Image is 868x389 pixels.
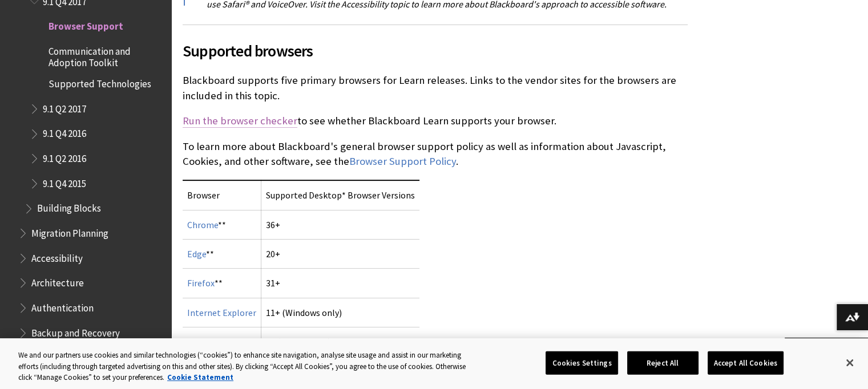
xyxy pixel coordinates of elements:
[349,155,456,168] a: Browser Support Policy
[18,350,478,383] div: We and our partners use cookies and similar technologies (“cookies”) to enhance site navigation, ...
[31,273,84,289] span: Architecture
[167,372,233,382] a: More information about your privacy, opens in a new tab
[261,269,420,298] td: 31+
[43,99,86,115] span: 9.1 Q2 2017
[31,298,94,314] span: Authentication
[546,351,617,375] button: Cookies Settings
[183,114,297,128] a: Run the browser checker
[187,307,256,319] a: Internet Explorer
[187,277,215,289] a: Firefox
[708,351,784,375] button: Accept All Cookies
[261,327,420,357] td: 6+ (Mac OS only)
[183,114,688,128] p: to see whether Blackboard Learn supports your browser.
[183,139,688,169] p: To learn more about Blackboard's general browser support policy as well as information about Java...
[31,323,120,339] span: Backup and Recovery
[43,124,86,140] span: 9.1 Q4 2016
[31,249,83,264] span: Accessibility
[31,224,108,239] span: Migration Planning
[785,338,868,359] a: Back to top
[49,17,123,32] span: Browser Support
[37,199,101,214] span: Building Blocks
[43,174,86,189] span: 9.1 Q4 2015
[261,210,420,239] td: 36+
[183,180,261,210] td: Browser
[837,350,862,375] button: Close
[627,351,699,375] button: Reject All
[183,73,688,103] p: Blackboard supports five primary browsers for Learn releases. Links to the vendor sites for the b...
[261,180,420,210] td: Supported Desktop* Browser Versions
[43,149,86,164] span: 9.1 Q2 2016
[261,298,420,327] td: 11+ (Windows only)
[187,336,210,348] a: Safari
[187,219,218,231] a: Chrome
[49,74,151,90] span: Supported Technologies
[49,42,163,68] span: Communication and Adoption Toolkit
[261,240,420,269] td: 20+
[187,248,206,260] a: Edge
[183,39,688,63] span: Supported browsers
